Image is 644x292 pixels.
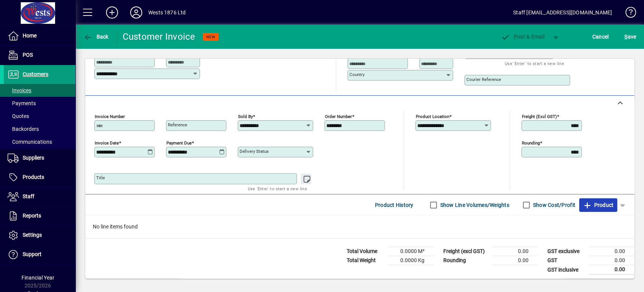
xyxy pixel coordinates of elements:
span: Backorders [8,126,39,132]
div: Staff [EMAIL_ADDRESS][DOMAIN_NAME] [513,6,612,19]
label: Show Line Volumes/Weights [439,201,509,209]
a: Communications [4,135,75,148]
td: Freight (excl GST) [440,247,492,256]
button: Back [81,30,111,43]
a: Settings [4,226,75,245]
mat-label: Reference [168,122,187,127]
span: Settings [23,232,42,238]
span: Product [583,199,613,211]
span: Back [83,34,109,40]
mat-label: Rounding [522,140,540,146]
span: Staff [23,193,34,199]
td: 0.0000 Kg [388,256,433,265]
td: 0.00 [589,256,634,265]
span: Customers [23,71,48,77]
span: Payments [8,100,36,106]
td: GST [544,256,589,265]
button: Save [622,30,638,43]
a: Products [4,168,75,187]
span: P [514,34,517,40]
span: Financial Year [22,275,54,281]
mat-hint: Use 'Enter' to start a new line [505,59,564,68]
td: Total Volume [343,247,388,256]
mat-label: Title [96,175,105,180]
a: Knowledge Base [619,2,635,26]
a: Reports [4,207,75,225]
td: 0.00 [492,247,538,256]
span: Communications [8,139,52,145]
button: Post & Email [497,30,548,43]
span: ost & Email [501,34,544,40]
span: Support [23,251,41,257]
span: Invoices [8,87,31,93]
mat-label: Invoice number [95,114,125,119]
a: Suppliers [4,149,75,168]
span: S [624,34,627,40]
button: Cancel [590,30,611,43]
a: Quotes [4,110,75,123]
a: Backorders [4,123,75,135]
a: POS [4,46,75,65]
button: Product History [372,198,417,212]
a: Home [4,26,75,45]
a: Support [4,245,75,264]
app-page-header-button: Back [75,30,117,43]
mat-label: Freight (excl GST) [522,114,557,119]
mat-label: Order number [325,114,352,119]
mat-label: Product location [416,114,449,119]
a: Invoices [4,84,75,97]
mat-label: Country [349,72,364,77]
span: Reports [23,213,41,219]
span: Products [23,174,44,180]
label: Show Cost/Profit [532,201,575,209]
button: Product [579,198,617,212]
span: Cancel [592,31,609,43]
span: POS [23,52,33,58]
span: ave [624,31,636,43]
td: Rounding [440,256,492,265]
td: 0.00 [589,265,634,275]
mat-label: Courier Reference [466,77,501,82]
span: Home [23,33,37,39]
span: Quotes [8,113,29,119]
div: Wests 1876 Ltd [148,6,186,19]
td: 0.00 [492,256,538,265]
span: NEW [206,34,215,39]
td: GST exclusive [544,247,589,256]
td: Total Weight [343,256,388,265]
div: No line items found [85,215,634,238]
a: Staff [4,187,75,206]
mat-label: Delivery status [240,149,269,154]
mat-label: Invoice date [95,140,119,146]
mat-hint: Use 'Enter' to start a new line [248,184,307,193]
td: 0.00 [589,247,634,256]
td: 0.0000 M³ [388,247,433,256]
button: Add [100,6,124,19]
span: Suppliers [23,155,44,161]
a: Payments [4,97,75,110]
button: Profile [124,6,148,19]
mat-label: Payment due [166,140,192,146]
td: GST inclusive [544,265,589,275]
span: Product History [375,199,413,211]
div: Customer Invoice [123,31,195,43]
mat-label: Sold by [238,114,253,119]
